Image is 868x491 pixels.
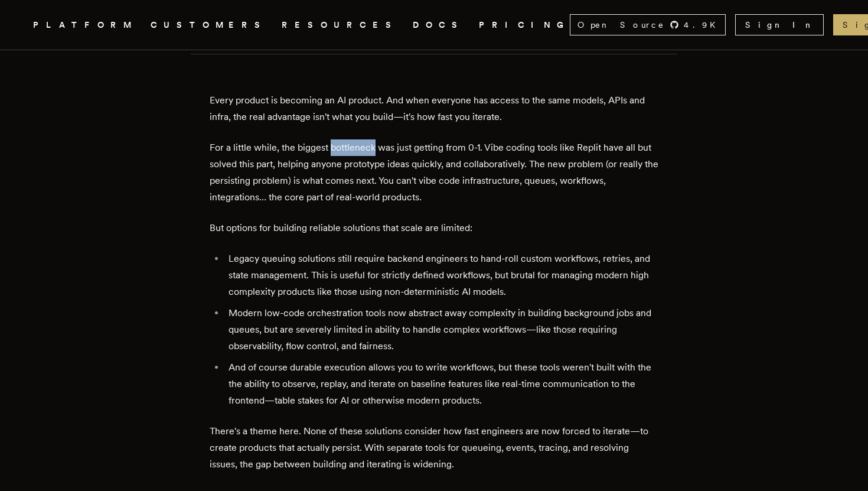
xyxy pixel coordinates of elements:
li: And of course durable execution allows you to write workflows, but these tools weren't built with... [225,359,658,409]
a: CUSTOMERS [151,18,267,32]
span: 4.9 K [684,19,723,31]
a: PRICING [479,18,570,32]
p: For a little while, the biggest bottleneck was just getting from 0-1. Vibe coding tools like Repl... [210,139,658,206]
button: RESOURCES [282,18,399,32]
p: Every product is becoming an AI product. And when everyone has access to the same models, APIs an... [210,92,658,125]
li: Modern low-code orchestration tools now abstract away complexity in building background jobs and ... [225,305,658,355]
a: DOCS [413,18,465,32]
p: But options for building reliable solutions that scale are limited: [210,220,658,236]
span: Open Source [577,19,665,31]
p: There's a theme here. None of these solutions consider how fast engineers are now forced to itera... [210,423,658,473]
button: PLATFORM [33,18,136,32]
li: Legacy queuing solutions still require backend engineers to hand-roll custom workflows, retries, ... [225,251,658,300]
a: Sign In [735,14,824,35]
